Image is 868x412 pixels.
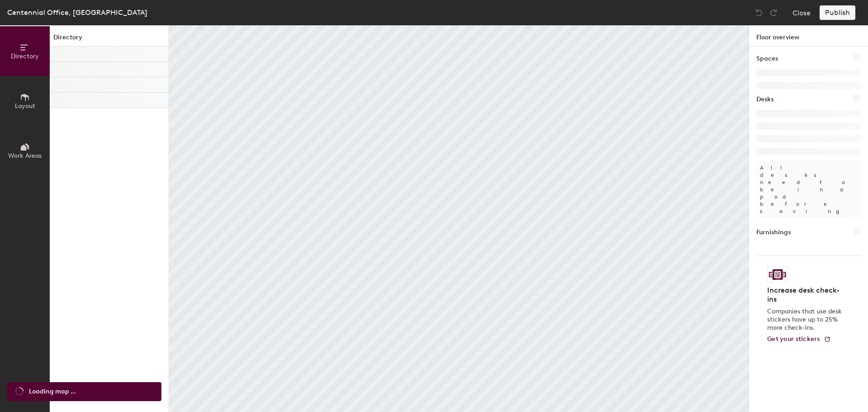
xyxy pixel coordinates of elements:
button: Close [793,5,811,20]
div: Centennial Office, [GEOGRAPHIC_DATA] [7,7,147,18]
h1: Floor overview [749,25,868,47]
span: Loading map ... [29,387,76,397]
canvas: Map [169,25,749,412]
h4: Increase desk check-ins [767,286,844,304]
span: Directory [11,52,39,60]
p: All desks need to be in a pod before saving [756,161,861,218]
h1: Furnishings [756,227,791,237]
img: Sticker logo [767,267,788,282]
p: Companies that use desk stickers have up to 25% more check-ins. [767,308,844,332]
span: Get your stickers [767,335,820,343]
h1: Spaces [756,54,778,64]
h1: Directory [50,33,169,47]
span: Work Areas [8,152,42,160]
a: Get your stickers [767,336,831,343]
img: Redo [769,8,778,17]
span: Layout [15,102,35,110]
img: Undo [755,8,764,17]
h1: Desks [756,95,774,104]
